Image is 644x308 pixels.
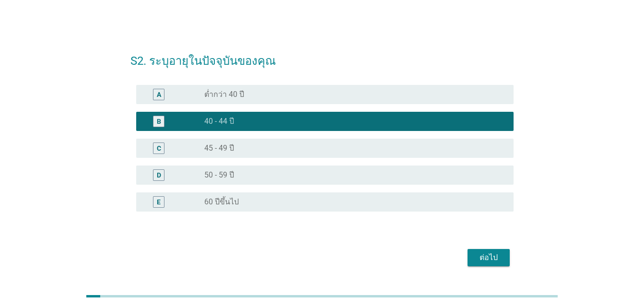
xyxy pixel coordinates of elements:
label: ต่ำกว่า 40 ปี [204,90,244,99]
div: ต่อไป [475,252,502,263]
div: D [157,170,161,180]
label: 40 - 44 ปี [204,117,234,126]
h2: S2. ระบุอายุในปัจจุบันของคุณ [130,43,514,70]
div: A [157,89,161,99]
div: B [157,116,161,126]
div: E [157,197,161,207]
div: C [157,143,161,153]
label: 45 - 49 ปี [204,143,234,153]
label: 50 - 59 ปี [204,170,234,180]
label: 60 ปีขึ้นไป [204,197,239,207]
button: ต่อไป [468,249,510,266]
